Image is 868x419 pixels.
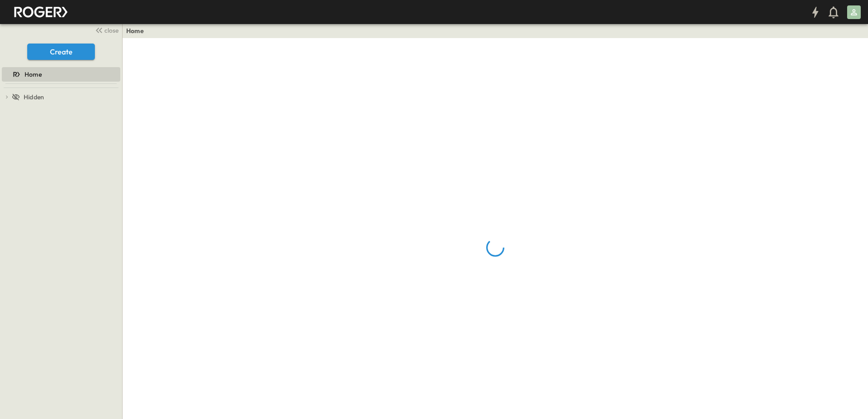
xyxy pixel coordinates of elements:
[91,24,120,36] button: close
[2,68,118,81] a: Home
[104,26,118,35] span: close
[24,93,44,102] span: Hidden
[126,26,149,35] nav: breadcrumbs
[126,26,144,35] a: Home
[27,44,95,60] button: Create
[25,70,42,79] span: Home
